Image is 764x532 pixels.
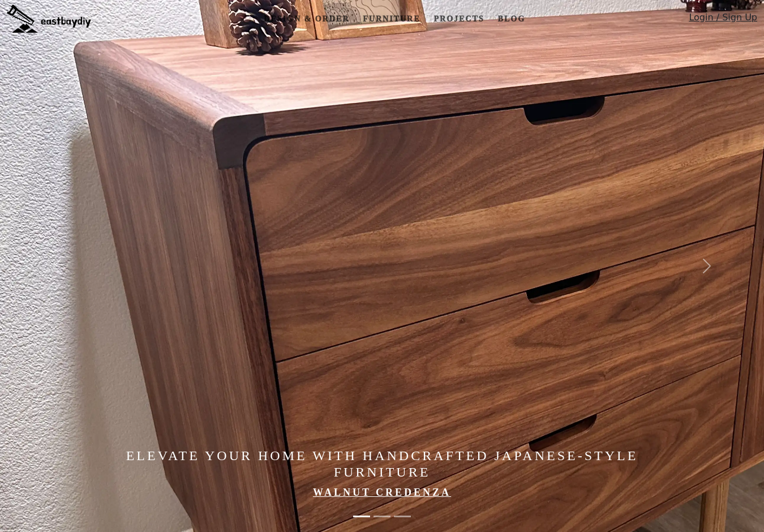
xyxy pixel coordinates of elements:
a: Furniture [358,8,424,29]
a: Design & Order [259,8,354,29]
h4: Elevate Your Home with Handcrafted Japanese-Style Furniture [115,448,650,480]
button: Japanese-Style Limited Edition [374,510,390,523]
a: Projects [429,8,488,29]
button: Made in the Bay Area [394,510,411,523]
a: Blog [493,8,530,29]
img: eastbaydiy [7,5,91,33]
button: Elevate Your Home with Handcrafted Japanese-Style Furniture [353,510,370,523]
a: Login / Sign Up [689,11,757,29]
a: Walnut Credenza [313,487,451,498]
